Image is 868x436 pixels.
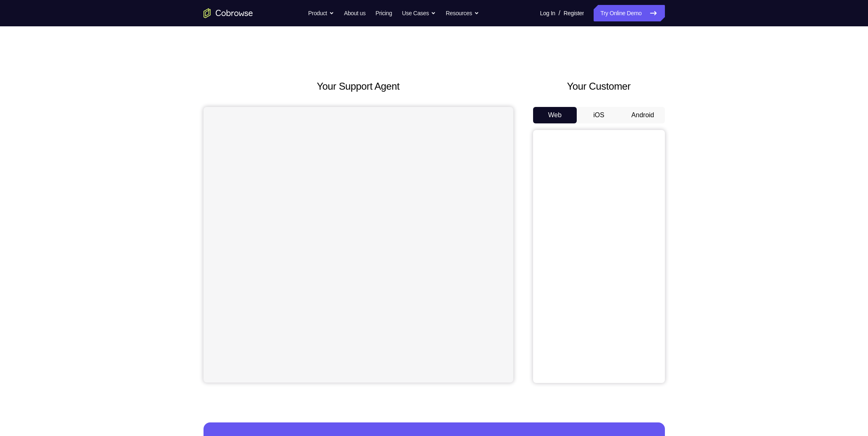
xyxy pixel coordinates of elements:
[344,5,365,21] a: About us
[577,107,621,123] button: iOS
[402,5,436,21] button: Use Cases
[308,5,334,21] button: Product
[375,5,392,21] a: Pricing
[621,107,665,123] button: Android
[594,5,664,21] a: Try Online Demo
[204,107,513,383] iframe: Agent
[564,5,584,21] a: Register
[559,8,560,18] span: /
[533,79,665,94] h2: Your Customer
[204,79,513,94] h2: Your Support Agent
[540,5,555,21] a: Log In
[204,8,253,18] a: Go to the home page
[446,5,479,21] button: Resources
[533,107,577,123] button: Web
